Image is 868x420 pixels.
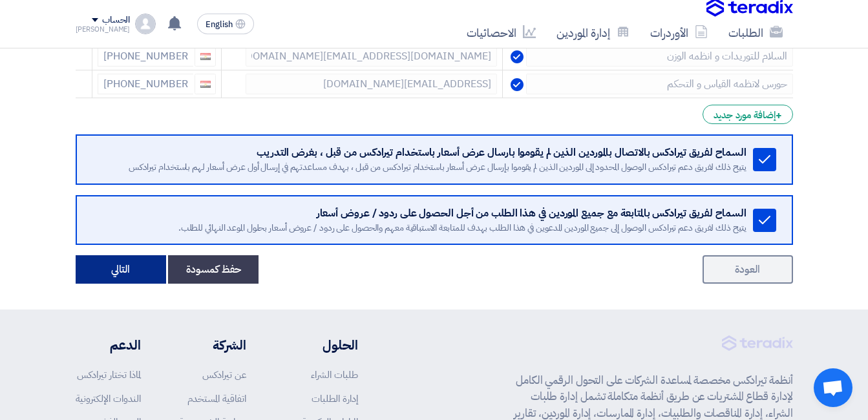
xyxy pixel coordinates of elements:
[546,17,640,48] a: إدارة الموردين
[312,392,358,406] a: إدارة الطلبات
[718,17,793,48] a: الطلبات
[776,108,782,123] span: +
[311,368,358,382] a: طلبات الشراء
[76,392,141,406] a: الندوات الإلكترونية
[187,392,246,406] a: اتفاقية المستخدم
[77,368,141,382] a: لماذا تختار تيرادكس
[246,46,496,67] input: الإيميل
[94,162,746,173] div: يتيح ذلك لفريق دعم تيرادكس الوصول المحدود إلى الموردين الذين لم يقوموا بإرسال عرض أسعار باستخدام ...
[814,368,852,407] div: Open chat
[102,15,130,26] div: الحساب
[179,335,246,355] li: الشركة
[703,105,792,124] div: إضافة مورد جديد
[246,74,496,94] input: الإيميل
[703,255,793,284] a: العودة
[640,17,718,48] a: الأوردرات
[76,26,131,33] div: [PERSON_NAME]
[94,222,746,234] div: يتيح ذلك لفريق دعم تيرادكس الوصول إلى جميع الموردين المدعوين في هذا الطلب بهدف للمتابعة الاستباقي...
[94,146,746,159] div: السماح لفريق تيرادكس بالاتصال بالموردين الذين لم يقوموا بارسال عرض أسعار باستخدام تيرادكس من قبل ...
[202,368,246,382] a: عن تيرادكس
[168,255,259,284] button: حفظ كمسودة
[206,20,233,29] span: English
[94,207,746,220] div: السماح لفريق تيرادكس بالمتابعة مع جميع الموردين في هذا الطلب من أجل الحصول على ردود / عروض أسعار
[526,46,793,67] input: إسم الشركة
[456,17,546,48] a: الاحصائيات
[76,335,141,355] li: الدعم
[511,78,524,91] img: Verified Account
[135,14,156,34] img: profile_test.png
[511,50,524,63] img: Verified Account
[285,335,358,355] li: الحلول
[76,255,166,284] button: التالي
[526,74,793,94] input: إسم الشركة
[197,14,254,34] button: English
